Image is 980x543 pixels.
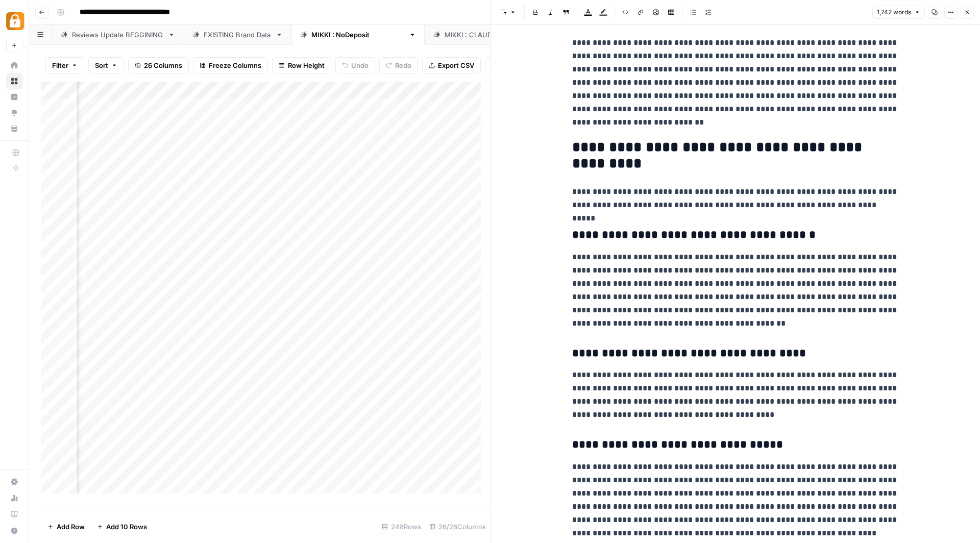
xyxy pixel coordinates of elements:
a: Your Data [6,120,22,137]
button: Add 10 Rows [91,519,153,535]
button: Undo [335,57,375,73]
a: Reviews Update BEGGINING [52,24,184,45]
div: [PERSON_NAME] : [PERSON_NAME] [445,30,559,40]
a: Insights [6,89,22,105]
a: [PERSON_NAME] : [PERSON_NAME] [425,24,579,45]
button: Help + Support [6,523,22,539]
span: Sort [95,60,108,70]
button: Freeze Columns [193,57,268,73]
button: 1,742 words [872,6,925,19]
a: Browse [6,73,22,89]
div: 26/26 Columns [425,519,490,535]
a: EXISTING Brand Data [184,24,291,45]
img: Adzz Logo [6,12,24,30]
button: Filter [45,57,84,73]
a: Opportunities [6,105,22,121]
button: Sort [88,57,124,73]
span: Add 10 Rows [106,522,147,532]
button: Add Row [41,519,91,535]
span: Undo [351,60,369,70]
div: 248 Rows [378,519,425,535]
span: 26 Columns [144,60,182,70]
button: 26 Columns [128,57,189,73]
div: [PERSON_NAME] : NoDeposit [311,30,405,40]
a: [PERSON_NAME] : NoDeposit [291,24,425,45]
span: 1,742 words [877,8,911,17]
a: Learning Hub [6,506,22,523]
span: Export CSV [438,60,474,70]
span: Add Row [57,522,85,532]
span: Freeze Columns [209,60,261,70]
button: Export CSV [422,57,481,73]
div: EXISTING Brand Data [204,30,272,40]
a: Settings [6,474,22,490]
span: Redo [395,60,411,70]
a: Usage [6,490,22,506]
button: Workspace: Adzz [6,8,22,34]
button: Row Height [272,57,331,73]
button: Redo [379,57,418,73]
span: Row Height [288,60,325,70]
a: Home [6,57,22,73]
div: Reviews Update BEGGINING [72,30,164,40]
span: Filter [52,60,68,70]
